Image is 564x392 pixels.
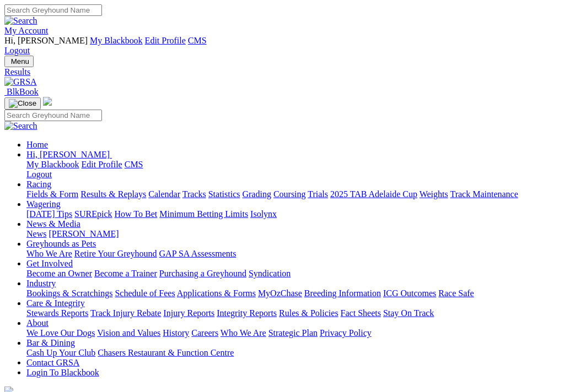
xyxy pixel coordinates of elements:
[26,160,560,179] div: Hi, [PERSON_NAME]
[90,36,143,45] a: My Blackbook
[26,358,79,367] a: Contact GRSA
[438,288,474,298] a: Race Safe
[26,219,80,228] a: News & Media
[304,288,381,298] a: Breeding Information
[26,209,72,219] a: [DATE] Tips
[26,288,560,298] div: Industry
[82,160,122,169] a: Edit Profile
[26,150,112,159] a: Hi, [PERSON_NAME]
[26,170,52,179] a: Logout
[273,189,306,199] a: Coursing
[26,328,95,337] a: We Love Our Dogs
[26,348,95,357] a: Cash Up Your Club
[26,160,79,169] a: My Blackbook
[450,189,518,199] a: Track Maintenance
[217,308,277,318] a: Integrity Reports
[159,269,246,278] a: Purchasing a Greyhound
[94,269,157,278] a: Become a Trainer
[177,288,256,298] a: Applications & Forms
[26,239,96,248] a: Greyhounds as Pets
[90,308,161,318] a: Track Injury Rebate
[279,308,339,318] a: Rules & Policies
[4,26,49,35] a: My Account
[26,288,112,298] a: Bookings & Scratchings
[80,189,146,199] a: Results & Replays
[26,298,85,308] a: Care & Integrity
[26,150,110,159] span: Hi, [PERSON_NAME]
[7,87,39,96] span: BlkBook
[268,328,318,337] a: Strategic Plan
[420,189,448,199] a: Weights
[249,269,291,278] a: Syndication
[221,328,266,337] a: Who We Are
[26,229,560,239] div: News & Media
[74,209,112,219] a: SUREpick
[74,249,157,258] a: Retire Your Greyhound
[49,229,119,238] a: [PERSON_NAME]
[115,209,158,219] a: How To Bet
[383,288,436,298] a: ICG Outcomes
[4,121,37,131] img: Search
[26,348,560,358] div: Bar & Dining
[191,328,218,337] a: Careers
[26,209,560,219] div: Wagering
[159,209,248,219] a: Minimum Betting Limits
[43,97,52,106] img: logo-grsa-white.png
[26,259,73,268] a: Get Involved
[250,209,277,219] a: Isolynx
[26,189,560,199] div: Racing
[26,179,51,189] a: Racing
[26,308,560,318] div: Care & Integrity
[4,97,41,110] button: Toggle navigation
[320,328,372,337] a: Privacy Policy
[258,288,302,298] a: MyOzChase
[243,189,271,199] a: Grading
[26,140,48,149] a: Home
[115,288,175,298] a: Schedule of Fees
[26,328,560,338] div: About
[26,189,78,199] a: Fields & Form
[26,338,75,347] a: Bar & Dining
[163,328,189,337] a: History
[26,249,560,259] div: Greyhounds as Pets
[208,189,240,199] a: Statistics
[145,36,186,45] a: Edit Profile
[26,249,72,258] a: Who We Are
[4,110,102,121] input: Search
[159,249,237,258] a: GAP SA Assessments
[11,57,29,66] span: Menu
[308,189,328,199] a: Trials
[26,308,88,318] a: Stewards Reports
[26,269,92,278] a: Become an Owner
[148,189,180,199] a: Calendar
[4,56,34,67] button: Toggle navigation
[4,77,37,87] img: GRSA
[330,189,417,199] a: 2025 TAB Adelaide Cup
[4,36,560,56] div: My Account
[188,36,207,45] a: CMS
[125,160,143,169] a: CMS
[97,328,160,337] a: Vision and Values
[26,199,61,209] a: Wagering
[182,189,206,199] a: Tracks
[163,308,214,318] a: Injury Reports
[4,36,88,45] span: Hi, [PERSON_NAME]
[26,318,49,328] a: About
[341,308,381,318] a: Fact Sheets
[26,229,46,238] a: News
[4,67,560,77] a: Results
[9,99,36,108] img: Close
[4,16,37,26] img: Search
[26,279,56,288] a: Industry
[383,308,434,318] a: Stay On Track
[4,4,102,16] input: Search
[26,368,99,377] a: Login To Blackbook
[98,348,234,357] a: Chasers Restaurant & Function Centre
[26,269,560,279] div: Get Involved
[4,46,30,55] a: Logout
[4,87,39,96] a: BlkBook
